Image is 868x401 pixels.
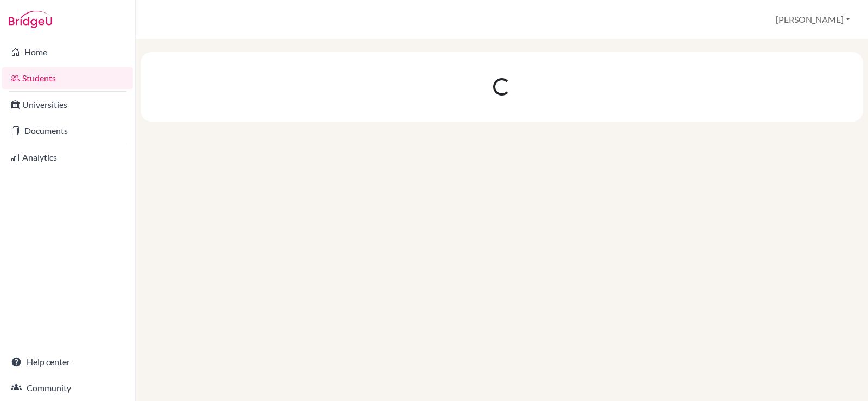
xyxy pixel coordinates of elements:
[2,41,133,63] a: Home
[2,147,133,168] a: Analytics
[2,377,133,399] a: Community
[9,11,52,28] img: Bridge-U
[2,351,133,373] a: Help center
[2,67,133,89] a: Students
[2,94,133,116] a: Universities
[771,9,855,30] button: [PERSON_NAME]
[2,120,133,142] a: Documents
